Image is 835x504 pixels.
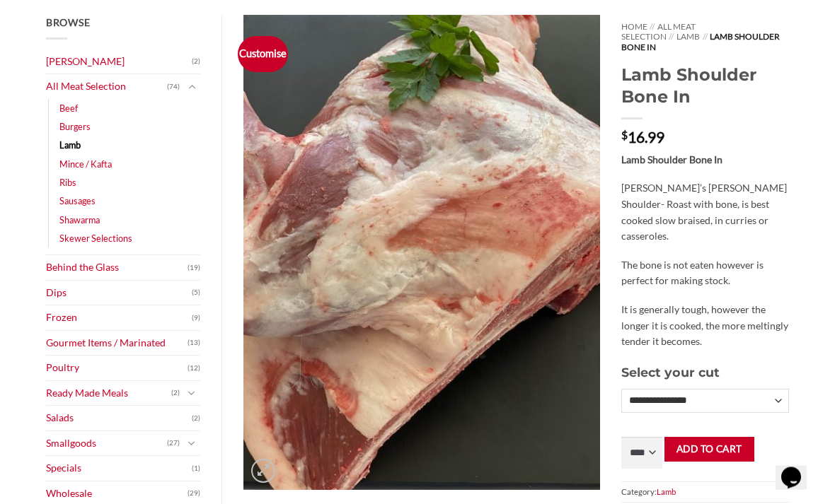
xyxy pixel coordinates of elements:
a: Dips [46,281,192,306]
span: (5) [192,283,200,304]
a: Skewer Selections [59,230,132,248]
a: Smallgoods [46,432,167,457]
p: The bone is not eaten however is perfect for making stock. [621,258,789,290]
span: // [703,32,708,42]
span: // [650,22,655,33]
span: // [669,32,674,42]
span: (12) [188,358,200,380]
span: (2) [171,383,180,404]
strong: Lamb Shoulder Bone In [621,154,722,166]
h1: Lamb Shoulder Bone In [621,64,789,108]
span: Category: [621,482,789,503]
a: Gourmet Items / Marinated [46,332,188,356]
a: Mince / Kafta [59,156,112,174]
h3: Select your cut [621,363,789,383]
span: (9) [192,308,200,329]
span: (2) [192,409,200,430]
a: All Meat Selection [46,75,167,100]
button: Add to cart [664,438,754,462]
a: Burgers [59,118,91,136]
span: (2) [192,52,200,73]
bdi: 16.99 [621,129,664,146]
a: All Meat Selection [621,22,696,42]
p: It is generally tough, however the longer it is cooked, the more meltingly tender it becomes. [621,303,789,351]
a: [PERSON_NAME] [46,50,192,75]
span: (1) [192,459,200,480]
span: $ [621,130,628,141]
a: Zoom [251,459,275,484]
span: Browse [46,17,90,29]
a: Salads [46,406,192,431]
a: Specials [46,457,192,481]
button: Toggle [183,80,200,95]
span: (27) [167,433,180,455]
a: Home [621,22,647,33]
span: (13) [188,333,200,354]
a: Ready Made Meals [46,382,171,406]
span: (74) [167,77,180,98]
a: Lamb [676,32,700,42]
a: Lamb [59,136,81,155]
a: Frozen [46,306,192,331]
img: Lamb Shoulder Bone In [243,16,600,491]
a: Behind the Glass [46,256,188,281]
a: Beef [59,100,78,118]
a: Lamb [657,488,676,497]
button: Toggle [183,436,200,452]
a: Poultry [46,356,188,381]
button: Toggle [183,386,200,402]
iframe: chat widget [776,447,821,490]
p: [PERSON_NAME]’s [PERSON_NAME] Shoulder- Roast with bone, is best cooked slow braised, in curries ... [621,181,789,245]
span: (19) [188,258,200,279]
span: Lamb Shoulder Bone In [621,32,780,52]
a: Ribs [59,174,76,192]
a: Sausages [59,192,96,211]
a: Shawarma [59,211,100,230]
